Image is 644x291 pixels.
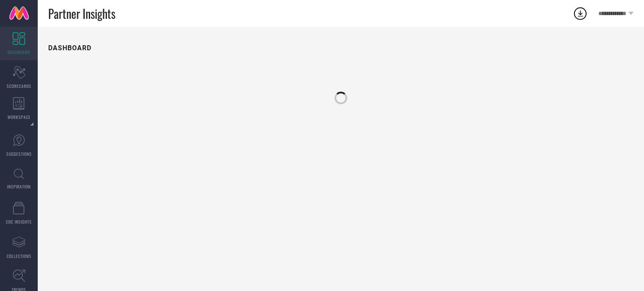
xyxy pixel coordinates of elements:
[48,5,115,22] span: Partner Insights
[573,6,588,21] div: Open download list
[7,253,31,259] span: COLLECTIONS
[8,114,31,120] span: WORKSPACE
[6,151,32,157] span: SUGGESTIONS
[8,49,30,55] span: DASHBOARD
[7,83,31,89] span: SCORECARDS
[48,44,91,52] h1: DASHBOARD
[7,183,31,190] span: INSPIRATION
[6,219,32,225] span: CDC INSIGHTS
